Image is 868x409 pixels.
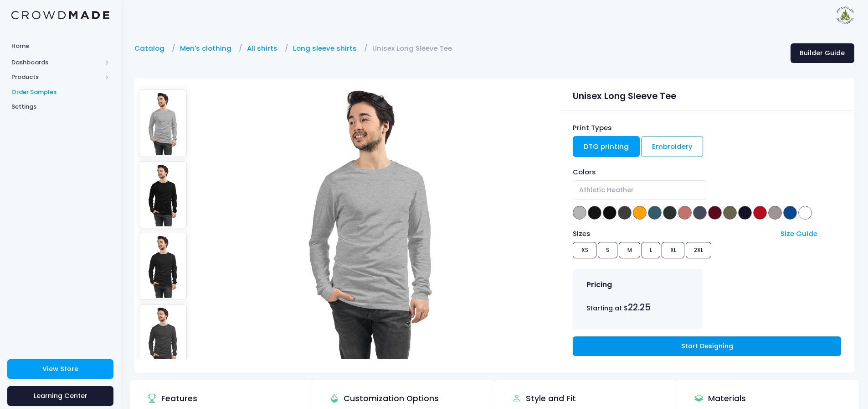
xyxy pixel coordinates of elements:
[7,359,113,379] a: View Store
[134,43,169,53] a: Catalog
[573,180,707,200] span: Athletic Heather
[836,6,854,24] img: User
[781,229,817,238] a: Size Guide
[7,386,113,406] a: Learning Center
[11,88,109,97] span: Order Samples
[586,280,612,289] h4: Pricing
[11,102,109,111] span: Settings
[569,229,776,239] div: Sizes
[573,136,640,157] a: DTG printing
[628,301,651,314] span: 22.25
[180,43,236,53] a: Men's clothing
[11,58,102,67] span: Dashboards
[573,85,841,103] div: Unisex Long Sleeve Tee
[11,42,109,51] span: Home
[11,73,102,82] span: Products
[586,301,689,314] div: Starting at $
[372,43,457,53] a: Unisex Long Sleeve Tee
[791,43,854,63] a: Builder Guide
[42,364,78,373] span: View Store
[573,167,841,177] div: Colors
[11,11,109,20] img: Logo
[293,43,361,53] a: Long sleeve shirts
[573,123,841,133] div: Print Types
[573,336,841,356] a: Start Designing
[579,185,634,195] span: Athletic Heather
[247,43,282,53] a: All shirts
[641,136,704,157] a: Embroidery
[34,391,87,400] span: Learning Center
